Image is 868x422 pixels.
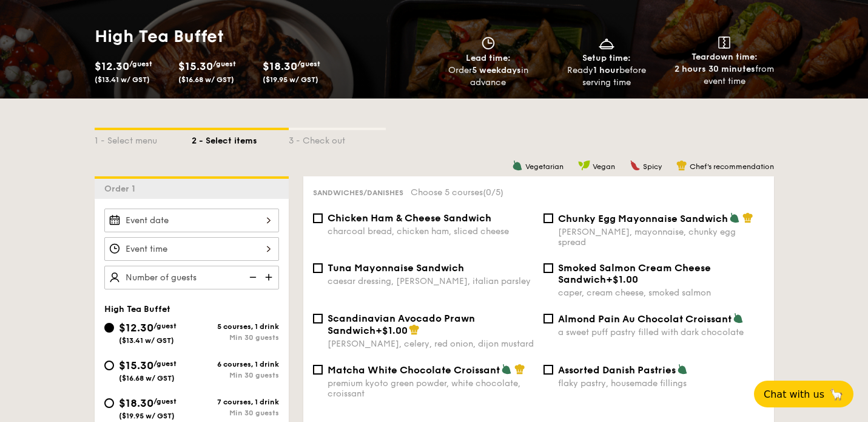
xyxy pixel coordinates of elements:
span: Setup time: [582,53,631,63]
div: Ready before serving time [552,64,661,89]
span: /guest [153,322,177,330]
button: Chat with us🦙 [754,381,853,407]
span: ($19.95 w/ GST) [263,75,318,84]
input: Assorted Danish Pastriesflaky pastry, housemade fillings [543,365,553,375]
input: Event time [104,237,279,261]
span: Assorted Danish Pastries [558,364,676,376]
span: Almond Pain Au Chocolat Croissant [558,313,732,325]
img: icon-vegetarian.fe4039eb.svg [501,364,512,375]
div: 7 courses, 1 drink [192,398,279,406]
span: ($13.41 w/ GST) [95,75,150,84]
strong: 2 hours 30 minutes [675,64,755,74]
div: 1 - Select menu [95,130,192,147]
h1: High Tea Buffet [95,26,429,47]
span: (0/5) [483,187,503,198]
span: $15.30 [178,60,213,73]
span: 🦙 [829,387,844,401]
img: icon-chef-hat.a58ddaea.svg [514,364,525,375]
div: 2 - Select items [192,130,289,147]
div: [PERSON_NAME], mayonnaise, chunky egg spread [558,227,764,247]
div: 5 courses, 1 drink [192,322,279,331]
div: Order in advance [434,64,543,89]
img: icon-add.58712e84.svg [261,266,279,289]
input: $12.30/guest($13.41 w/ GST)5 courses, 1 drinkMin 30 guests [104,323,114,333]
span: Teardown time: [691,52,758,62]
span: Spicy [643,162,662,171]
span: Chicken Ham & Cheese Sandwich [328,212,491,224]
img: icon-dish.430c3a2e.svg [597,36,616,50]
img: icon-chef-hat.a58ddaea.svg [676,160,687,171]
span: ($13.41 w/ GST) [119,336,174,345]
span: ($16.68 w/ GST) [178,75,234,84]
span: /guest [213,60,236,68]
div: a sweet puff pastry filled with dark chocolate [558,327,764,337]
img: icon-vegetarian.fe4039eb.svg [677,364,688,375]
div: caper, cream cheese, smoked salmon [558,288,764,298]
img: icon-teardown.65201eee.svg [718,36,730,49]
div: Min 30 guests [192,333,279,342]
input: $15.30/guest($16.68 w/ GST)6 courses, 1 drinkMin 30 guests [104,361,114,370]
span: +$1.00 [606,274,638,285]
img: icon-chef-hat.a58ddaea.svg [742,212,753,223]
div: flaky pastry, housemade fillings [558,378,764,389]
span: $18.30 [119,396,153,410]
input: Smoked Salmon Cream Cheese Sandwich+$1.00caper, cream cheese, smoked salmon [543,263,553,273]
input: Matcha White Chocolate Croissantpremium kyoto green powder, white chocolate, croissant [313,365,323,375]
div: from event time [670,63,779,88]
span: Order 1 [104,184,140,194]
input: $18.30/guest($19.95 w/ GST)7 courses, 1 drinkMin 30 guests [104,398,114,408]
span: /guest [129,60,152,68]
span: $18.30 [263,60,297,73]
img: icon-spicy.37a8142b.svg [630,160,641,171]
span: $12.30 [119,321,153,334]
input: Chicken Ham & Cheese Sandwichcharcoal bread, chicken ham, sliced cheese [313,213,323,223]
span: $15.30 [119,359,153,372]
span: Lead time: [466,53,511,63]
span: Chat with us [764,389,824,400]
input: Number of guests [104,266,279,289]
span: Chef's recommendation [690,162,774,171]
strong: 5 weekdays [472,65,521,75]
span: Matcha White Chocolate Croissant [328,364,500,376]
input: Almond Pain Au Chocolat Croissanta sweet puff pastry filled with dark chocolate [543,314,553,323]
img: icon-vegetarian.fe4039eb.svg [733,313,744,323]
span: High Tea Buffet [104,304,170,314]
span: Sandwiches/Danishes [313,189,403,197]
img: icon-vegetarian.fe4039eb.svg [729,212,740,223]
span: +$1.00 [375,325,408,336]
span: ($19.95 w/ GST) [119,412,175,420]
img: icon-chef-hat.a58ddaea.svg [409,324,420,335]
span: Tuna Mayonnaise Sandwich [328,262,464,274]
div: caesar dressing, [PERSON_NAME], italian parsley [328,276,534,286]
div: premium kyoto green powder, white chocolate, croissant [328,378,534,399]
div: Min 30 guests [192,409,279,417]
span: /guest [153,397,177,406]
strong: 1 hour [593,65,619,75]
div: charcoal bread, chicken ham, sliced cheese [328,226,534,237]
span: /guest [297,60,320,68]
img: icon-vegetarian.fe4039eb.svg [512,160,523,171]
span: $12.30 [95,60,129,73]
span: /guest [153,359,177,368]
input: Tuna Mayonnaise Sandwichcaesar dressing, [PERSON_NAME], italian parsley [313,263,323,273]
input: Scandinavian Avocado Prawn Sandwich+$1.00[PERSON_NAME], celery, red onion, dijon mustard [313,314,323,323]
span: Vegetarian [525,162,564,171]
input: Chunky Egg Mayonnaise Sandwich[PERSON_NAME], mayonnaise, chunky egg spread [543,213,553,223]
div: 3 - Check out [289,130,386,147]
img: icon-clock.2db775ea.svg [479,36,497,50]
span: ($16.68 w/ GST) [119,374,175,382]
input: Event date [104,209,279,232]
span: Chunky Egg Mayonnaise Sandwich [558,213,728,224]
div: 6 courses, 1 drink [192,360,279,368]
div: [PERSON_NAME], celery, red onion, dijon mustard [328,339,534,349]
span: Vegan [593,162,615,171]
img: icon-vegan.f8ff3823.svg [578,160,590,171]
span: Scandinavian Avocado Prawn Sandwich [328,313,475,336]
span: Choose 5 courses [411,187,503,198]
span: Smoked Salmon Cream Cheese Sandwich [558,262,711,285]
div: Min 30 guests [192,371,279,379]
img: icon-reduce.1d2dbef1.svg [243,266,261,289]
